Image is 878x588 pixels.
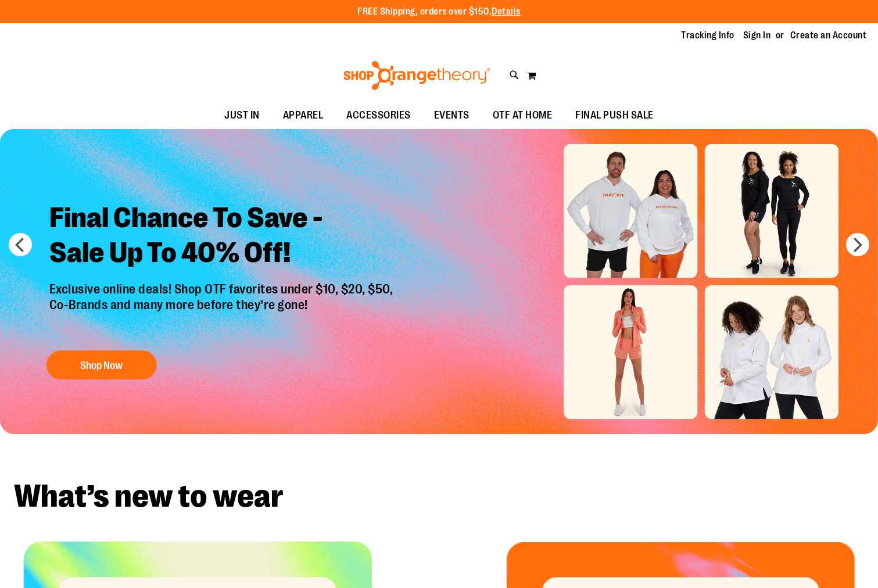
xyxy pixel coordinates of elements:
a: Create an Account [790,29,867,42]
a: FINAL PUSH SALE [564,102,665,129]
a: Tracking Info [681,29,734,42]
a: JUST IN [213,102,271,129]
p: FREE Shipping, orders over $150. [357,5,521,19]
span: APPAREL [283,102,324,128]
button: prev [9,233,32,256]
a: OTF AT HOME [481,102,564,129]
h2: What’s new to wear [14,481,864,512]
span: ACCESSORIES [346,102,411,128]
a: EVENTS [422,102,481,129]
button: next [846,233,869,256]
span: EVENTS [434,102,470,128]
button: Shop Now [46,350,157,379]
span: JUST IN [224,102,260,128]
p: Exclusive online deals! Shop OTF favorites under $10, $20, $50, Co-Brands and many more before th... [41,282,405,339]
span: FINAL PUSH SALE [575,102,654,128]
a: Sign In [743,29,771,42]
a: Details [492,6,521,17]
a: APPAREL [271,102,335,129]
h2: Final Chance To Save - Sale Up To 40% Off! [41,192,405,282]
img: Shop Orangetheory [342,61,492,90]
span: OTF AT HOME [493,102,553,128]
a: ACCESSORIES [335,102,422,129]
a: Final Chance To Save -Sale Up To 40% Off! Exclusive online deals! Shop OTF favorites under $10, $... [41,192,405,385]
